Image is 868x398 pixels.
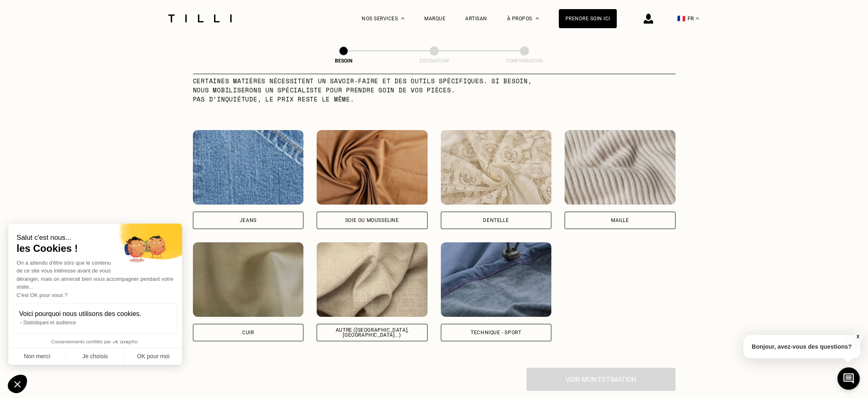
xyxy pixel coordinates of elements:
[242,330,254,335] div: Cuir
[854,332,862,341] button: X
[465,16,487,22] a: Artisan
[644,14,653,24] img: icône connexion
[193,76,549,104] p: Certaines matières nécessitent un savoir-faire et des outils spécifiques. Si besoin, nous mobilis...
[696,17,699,19] img: menu déroulant
[677,14,685,22] span: 🇫🇷
[559,9,617,28] a: Prendre soin ici
[240,218,257,223] div: Jeans
[483,58,566,64] div: Confirmation
[393,58,476,64] div: Estimation
[302,58,385,64] div: Besoin
[165,14,235,22] img: Logo du service de couturière Tilli
[317,130,428,205] img: Tilli retouche vos vêtements en Soie ou mousseline
[424,16,445,22] a: Marque
[441,130,552,205] img: Tilli retouche vos vêtements en Dentelle
[345,218,399,223] div: Soie ou mousseline
[401,17,404,19] img: Menu déroulant
[471,330,521,335] div: Technique - Sport
[324,328,421,338] div: Autre ([GEOGRAPHIC_DATA], [GEOGRAPHIC_DATA]...)
[193,242,304,317] img: Tilli retouche vos vêtements en Cuir
[565,130,676,205] img: Tilli retouche vos vêtements en Maille
[193,130,304,205] img: Tilli retouche vos vêtements en Jeans
[317,242,428,317] img: Tilli retouche vos vêtements en Autre (coton, jersey...)
[611,218,629,223] div: Maille
[536,17,539,19] img: Menu déroulant à propos
[743,335,860,358] p: Bonjour, avez-vous des questions?
[483,218,509,223] div: Dentelle
[441,242,552,317] img: Tilli retouche vos vêtements en Technique - Sport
